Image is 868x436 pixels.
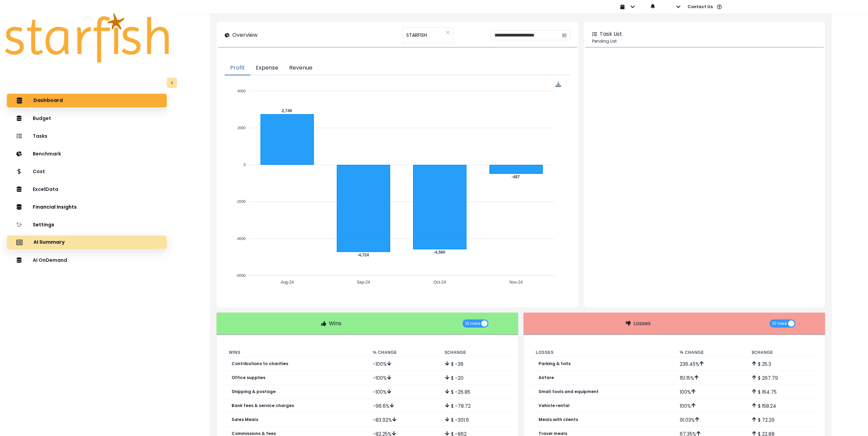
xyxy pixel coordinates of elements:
[746,348,818,357] th: $ Change
[7,236,167,249] button: AI Summary
[33,97,63,104] p: Dashboard
[434,280,446,285] tspan: Oct-24
[33,239,65,245] p: AI Summary
[232,31,258,39] p: Overview
[674,357,746,371] td: 236.45 %
[236,200,246,204] tspan: -2000
[510,280,523,285] tspan: Nov-24
[367,413,439,427] td: -83.92 %
[7,218,167,231] button: Settings
[746,413,818,427] td: $ 72.29
[232,403,294,408] p: Bank fees & service charges
[367,385,439,399] td: -100 %
[236,273,246,277] tspan: -6000
[33,133,47,139] p: Tasks
[746,371,818,385] td: $ 267.79
[357,280,370,285] tspan: Sep-24
[562,33,567,37] svg: calendar
[33,257,67,263] p: AI OnDemand
[539,375,554,380] p: Airfare
[772,319,787,328] span: 10 rows
[232,361,288,366] p: Contributions to charities
[7,165,167,178] button: Cost
[746,399,818,413] td: $ 158.24
[237,126,246,130] tspan: 2000
[439,413,511,427] td: $ -301.6
[244,163,246,167] tspan: 0
[33,169,45,175] p: Cost
[465,319,480,328] span: 10 rows
[674,413,746,427] td: 91.03 %
[439,348,511,357] th: $ Change
[223,348,367,357] th: Wins
[232,389,276,394] p: Shipping & postage
[439,357,511,371] td: $ -36
[281,280,294,285] tspan: Aug-24
[592,38,817,44] p: Pending List
[232,431,276,436] p: Commissions & fees
[232,375,265,380] p: Office supplies
[446,30,450,34] svg: close
[539,389,599,394] p: Small tools and equipment
[600,30,622,38] p: Task List
[284,61,318,75] button: Revenue
[7,147,167,161] button: Benchmark
[674,348,746,357] th: % Change
[633,319,651,328] p: Losses
[7,200,167,214] button: Financial Insights
[7,253,167,267] button: AI OnDemand
[674,371,746,385] td: 151.15 %
[530,348,674,357] th: Losses
[237,89,246,93] tspan: 4000
[232,417,258,422] p: Sales Meals
[329,319,341,328] p: Wins
[539,403,570,408] p: Vehicle rental
[539,361,571,366] p: Parking & tolls
[225,61,250,75] button: Profit
[7,182,167,196] button: ExcelData
[439,385,511,399] td: $ -26.85
[7,94,167,107] button: Dashboard
[746,385,818,399] td: $ 164.75
[33,186,58,192] p: ExcelData
[367,399,439,413] td: -96.6 %
[33,116,51,121] p: Budget
[446,29,450,36] button: Clear
[250,61,284,75] button: Expense
[556,81,561,87] div: Menu
[556,81,561,87] img: Download Profit
[236,237,246,241] tspan: -4000
[7,111,167,125] button: Budget
[674,385,746,399] td: 100 %
[674,399,746,413] td: 100 %
[439,371,511,385] td: $ -20
[367,357,439,371] td: -100 %
[439,399,511,413] td: $ -78.72
[7,129,167,143] button: Tasks
[33,151,61,157] p: Benchmark
[367,348,439,357] th: % Change
[367,371,439,385] td: -100 %
[746,357,818,371] td: $ 25.3
[406,28,427,42] span: STARFISH
[539,431,567,436] p: Travel meals
[539,417,578,422] p: Meals with clients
